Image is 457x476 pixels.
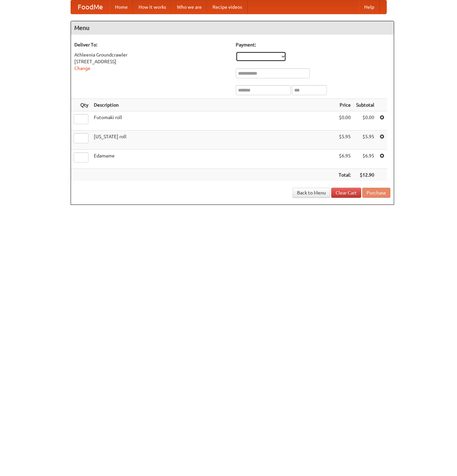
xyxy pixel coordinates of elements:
th: Qty [71,99,91,111]
h5: Payment: [236,41,390,48]
h5: Deliver To: [74,41,229,48]
a: FoodMe [71,0,110,14]
a: Change [74,66,90,71]
a: Help [359,0,380,14]
h4: Menu [71,21,394,35]
td: $0.00 [353,111,377,131]
th: Price [336,99,353,111]
a: Recipe videos [207,0,247,14]
div: Athleenia Groundcrawler [74,51,229,58]
td: [US_STATE] roll [91,131,336,150]
a: Who we are [172,0,207,14]
th: Subtotal [353,99,377,111]
td: $6.95 [336,150,353,169]
td: $6.95 [353,150,377,169]
td: $0.00 [336,111,353,131]
th: Total: [336,169,353,181]
td: Edamame [91,150,336,169]
td: $5.95 [353,131,377,150]
a: Home [110,0,133,14]
td: $5.95 [336,131,353,150]
th: Description [91,99,336,111]
a: Clear Cart [331,188,361,198]
th: $12.90 [353,169,377,181]
button: Purchase [362,188,390,198]
div: [STREET_ADDRESS] [74,58,229,65]
a: Back to Menu [293,188,330,198]
a: How it works [133,0,172,14]
td: Futomaki roll [91,111,336,131]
